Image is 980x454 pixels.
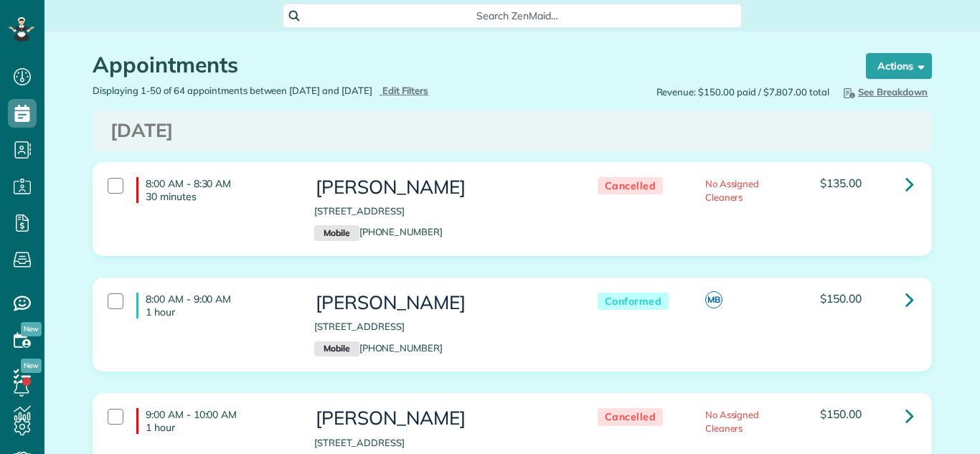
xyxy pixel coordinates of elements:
span: $150.00 [820,291,862,306]
span: Revenue: $150.00 paid / $7,807.00 total [656,85,829,99]
span: $150.00 [820,407,862,421]
button: See Breakdown [837,84,932,100]
button: Actions [866,53,932,79]
small: Mobile [314,341,359,357]
h4: 8:00 AM - 9:00 AM [136,293,293,318]
a: Edit Filters [380,85,429,96]
h4: 9:00 AM - 10:00 AM [136,408,293,434]
p: 1 hour [146,306,293,318]
span: See Breakdown [841,86,928,98]
a: Mobile[PHONE_NUMBER] [314,342,443,354]
p: [STREET_ADDRESS] [314,436,568,450]
span: No Assigned Cleaners [705,409,760,434]
p: 30 minutes [146,190,293,203]
span: Cancelled [598,408,664,426]
h3: [PERSON_NAME] [314,408,568,429]
small: Mobile [314,225,359,241]
p: 1 hour [146,421,293,434]
span: Cancelled [598,177,664,195]
h3: [DATE] [110,120,914,141]
span: Conformed [598,293,669,311]
div: Displaying 1-50 of 64 appointments between [DATE] and [DATE] [82,84,512,98]
span: $135.00 [820,176,862,190]
span: New [21,322,42,336]
p: [STREET_ADDRESS] [314,320,568,334]
span: MB [705,291,722,308]
h3: [PERSON_NAME] [314,293,568,313]
h1: Appointments [93,53,839,77]
h3: [PERSON_NAME] [314,177,568,198]
p: [STREET_ADDRESS] [314,204,568,218]
span: No Assigned Cleaners [705,178,760,203]
a: Mobile[PHONE_NUMBER] [314,226,443,237]
span: Edit Filters [382,85,429,96]
h4: 8:00 AM - 8:30 AM [136,177,293,203]
span: New [21,359,42,373]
